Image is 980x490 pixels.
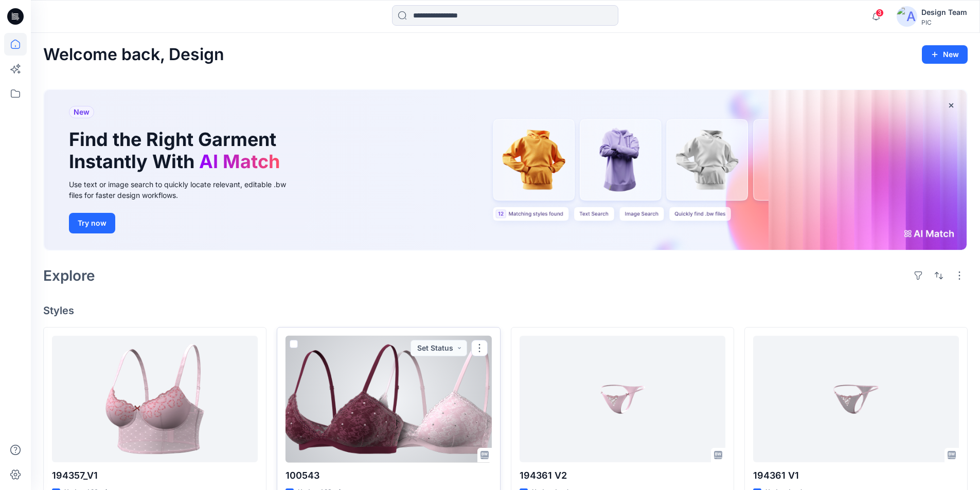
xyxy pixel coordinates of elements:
h2: Explore [43,267,95,284]
span: New [74,106,90,118]
a: 100543 [286,336,491,463]
div: Use text or image search to quickly locate relevant, editable .bw files for faster design workflows. [69,179,300,201]
span: AI Match [199,150,280,173]
p: 194361 V1 [753,468,959,483]
a: 194357_V1 [52,336,258,463]
button: Try now [69,213,115,233]
h2: Welcome back, Design [43,45,224,64]
p: 100543 [286,468,491,483]
div: Design Team [921,6,967,19]
p: 194361 V2 [520,468,725,483]
a: 194361 V2 [520,336,725,463]
img: avatar [897,6,917,27]
h4: Styles [43,304,968,317]
h1: Find the Right Garment Instantly With [69,129,285,173]
button: New [922,45,968,64]
p: 194357_V1 [52,468,258,483]
span: 3 [876,9,884,17]
div: PIC [921,19,967,26]
a: 194361 V1 [753,336,959,463]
